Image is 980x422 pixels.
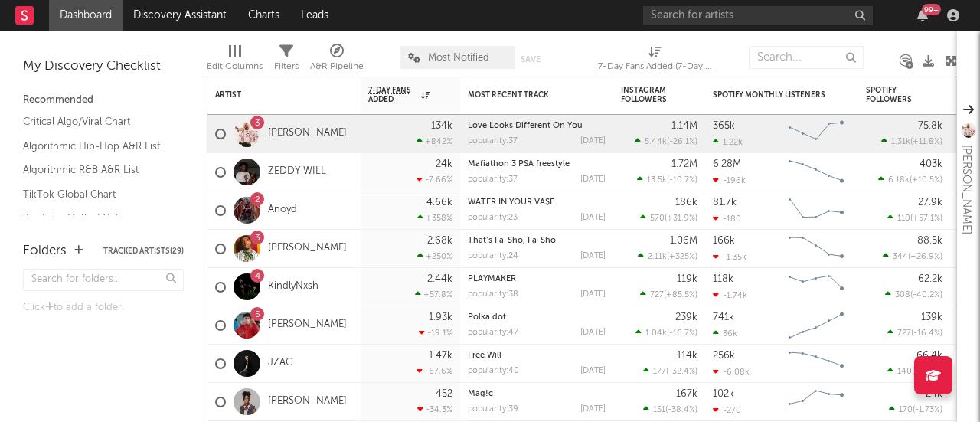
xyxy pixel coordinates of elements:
div: 452 [436,389,452,399]
svg: Chart title [782,268,851,306]
div: popularity: 37 [468,137,518,146]
div: popularity: 40 [468,367,519,375]
div: ( ) [887,213,942,223]
span: 110 [897,214,910,223]
div: [DATE] [580,405,606,414]
span: 1.31k [891,138,910,146]
div: ( ) [881,136,942,146]
div: My Discovery Checklist [23,57,184,76]
a: Algorithmic Hip-Hop A&R List [23,138,168,155]
div: +358 % [417,213,452,223]
div: Mafiathon 3 PSA freestyle [468,160,606,168]
div: Edit Columns [207,57,263,76]
div: 6.28M [713,159,741,169]
div: 119k [677,274,697,284]
div: ( ) [878,175,942,185]
div: 1.06M [670,236,697,246]
div: ( ) [643,366,697,376]
div: [DATE] [580,290,606,299]
div: PLAYMAKER [468,275,606,283]
div: 75.8k [918,121,942,131]
div: Polka dot [468,313,606,322]
div: popularity: 38 [468,290,518,299]
span: -26.1 % [669,138,695,146]
div: 118k [713,274,733,284]
a: JZAC [268,357,292,370]
span: +31.9 % [667,214,695,223]
div: 62.2k [918,274,942,284]
div: 1.93k [429,312,452,322]
div: -19.1 % [419,328,452,338]
div: ( ) [638,251,697,261]
div: 27.9k [918,198,942,208]
div: Most Recent Track [468,90,583,100]
span: +10.5 % [912,176,940,185]
div: popularity: 24 [468,252,518,260]
a: TikTok Global Chart [23,186,168,203]
div: ( ) [637,175,697,185]
div: Mag!c [468,390,606,398]
span: 344 [893,253,908,261]
div: 7-Day Fans Added (7-Day Fans Added) [598,38,713,83]
div: 1.72M [671,159,697,169]
div: 1.14M [671,121,697,131]
a: Mafiathon 3 PSA freestyle [468,160,570,168]
a: Mag!c [468,390,493,398]
span: -32.4 % [668,368,695,376]
div: -1.74k [713,290,747,300]
span: 2.11k [648,253,667,261]
span: 13.5k [647,176,667,185]
button: Save [521,55,541,64]
div: That’s Fa-Sho, Fa-Sho [468,237,606,245]
div: Spotify Monthly Listeners [713,90,828,100]
div: Filters [274,57,299,76]
input: Search for artists [643,6,873,25]
button: 99+ [917,9,928,21]
div: 139k [921,312,942,322]
div: popularity: 23 [468,214,518,222]
span: 170 [899,406,913,414]
a: Free Will [468,352,501,360]
div: Instagram Followers [621,86,675,104]
div: popularity: 47 [468,329,518,337]
div: [DATE] [580,329,606,337]
span: 570 [650,214,665,223]
a: [PERSON_NAME] [268,319,347,332]
svg: Chart title [782,306,851,345]
span: 177 [653,368,666,376]
a: Love Looks Different On You [468,122,583,130]
div: 1.47k [429,351,452,361]
div: -34.3 % [417,404,452,414]
span: -38.4 % [668,406,695,414]
div: ( ) [885,290,942,299]
span: -40.2 % [913,291,940,299]
div: A&R Pipeline [310,38,364,83]
span: Most Notified [428,53,489,63]
div: 24k [436,159,452,169]
span: +85.5 % [666,291,695,299]
div: -180 [713,214,741,224]
a: WATER IN YOUR VA$E [468,198,554,207]
div: 99 + [922,4,941,15]
div: 102k [713,389,734,399]
span: -16.4 % [913,329,940,338]
a: Polka dot [468,313,506,322]
a: KindlyNxsh [268,280,318,293]
div: +250 % [417,251,452,261]
div: -196k [713,175,746,185]
input: Search... [749,46,864,69]
div: 167k [676,389,697,399]
div: 114k [677,351,697,361]
div: -270 [713,405,741,415]
div: Love Looks Different On You [468,122,606,130]
span: 308 [895,291,910,299]
div: -1.35k [713,252,746,262]
span: -10.7 % [669,176,695,185]
div: Free Will [468,352,606,360]
div: ( ) [887,366,942,376]
span: 6.18k [888,176,910,185]
span: 5.44k [645,138,667,146]
a: ZEDDY WILL [268,165,326,178]
div: A&R Pipeline [310,57,364,76]
span: +57.1 % [913,214,940,223]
